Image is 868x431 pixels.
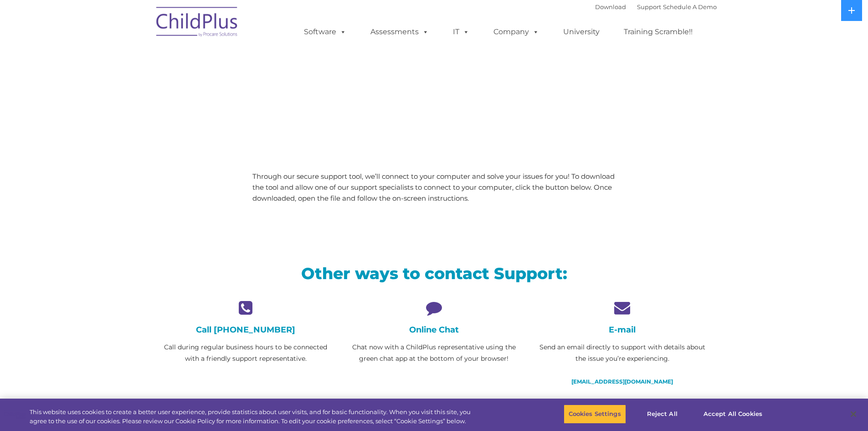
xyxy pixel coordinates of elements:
button: Cookies Settings [564,405,626,424]
font: | [595,3,717,10]
p: Through our secure support tool, we’ll connect to your computer and solve your issues for you! To... [252,171,616,204]
img: ChildPlus by Procare Solutions [152,0,243,46]
a: Company [484,23,548,41]
p: Send an email directly to support with details about the issue you’re experiencing. [535,342,709,364]
h4: Call [PHONE_NUMBER] [159,325,333,335]
a: IT [444,23,478,41]
button: Close [843,404,863,424]
span: LiveSupport with SplashTop [159,66,499,93]
a: [EMAIL_ADDRESS][DOMAIN_NAME] [571,378,673,385]
button: Reject All [634,405,691,424]
h2: Other ways to contact Support: [159,263,710,284]
div: This website uses cookies to create a better user experience, provide statistics about user visit... [30,408,478,426]
h4: Online Chat [347,325,521,335]
p: Chat now with a ChildPlus representative using the green chat app at the bottom of your browser! [347,342,521,364]
a: Support [637,3,661,10]
a: Software [295,23,355,41]
h4: E-mail [535,325,709,335]
a: Download [595,3,626,10]
button: Accept All Cookies [699,405,767,424]
a: Assessments [361,23,438,41]
a: Training Scramble!! [615,23,702,41]
a: Schedule A Demo [663,3,717,10]
a: University [554,23,609,41]
p: Call during regular business hours to be connected with a friendly support representative. [159,342,333,364]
